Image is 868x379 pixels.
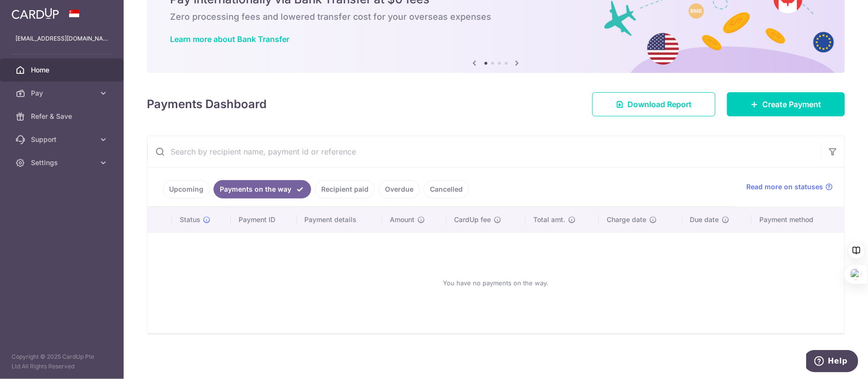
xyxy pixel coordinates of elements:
a: Payments on the way [213,180,311,198]
span: Charge date [607,215,646,225]
a: Recipient paid [315,180,375,198]
span: Download Report [627,98,692,110]
a: Learn more about Bank Transfer [170,34,289,44]
div: You have no payments on the way. [159,240,833,325]
th: Payment ID [231,207,297,232]
span: Status [180,215,200,225]
span: Amount [390,215,414,225]
span: Due date [690,215,719,225]
a: Cancelled [424,180,469,198]
th: Payment details [297,207,383,232]
span: Refer & Save [31,112,95,121]
span: Settings [31,158,95,168]
span: Create Payment [762,98,821,110]
img: CardUp [12,8,59,19]
a: Read more on statuses [746,182,833,192]
span: Read more on statuses [746,182,823,192]
a: Upcoming [163,180,210,198]
input: Search by recipient name, payment id or reference [147,136,821,167]
span: Support [31,135,95,144]
iframe: Opens a widget where you can find more information [806,350,858,374]
span: Pay [31,88,95,98]
span: CardUp fee [454,215,491,225]
p: [EMAIL_ADDRESS][DOMAIN_NAME] [15,34,108,43]
a: Create Payment [727,92,845,116]
h6: Zero processing fees and lowered transfer cost for your overseas expenses [170,11,822,23]
span: Total amt. [533,215,565,225]
span: Home [31,65,95,75]
a: Download Report [592,92,715,116]
h4: Payments Dashboard [147,96,267,113]
a: Overdue [379,180,420,198]
th: Payment method [752,207,844,232]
